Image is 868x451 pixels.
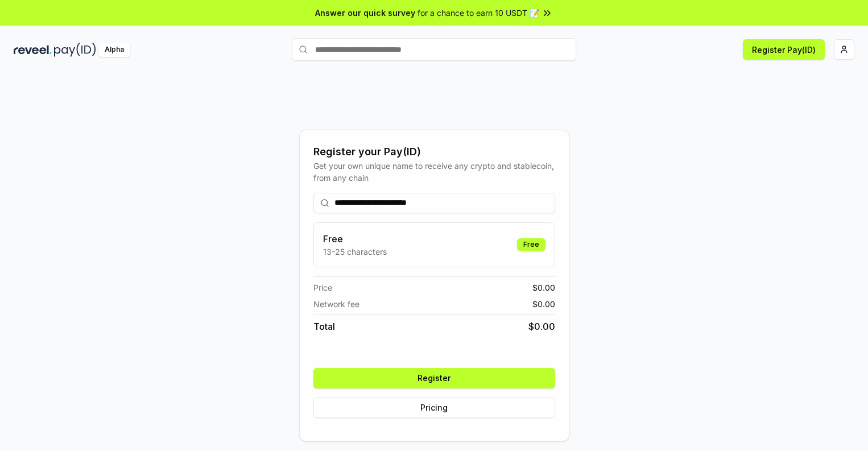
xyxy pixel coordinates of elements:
[315,7,415,19] span: Answer our quick survey
[528,320,555,333] span: $ 0.00
[54,43,96,57] img: pay_id
[323,246,387,258] p: 13-25 characters
[98,43,130,57] div: Alpha
[517,238,545,251] div: Free
[418,7,539,19] span: for a chance to earn 10 USDT 📝
[14,43,52,57] img: reveel_dark
[743,39,825,60] button: Register Pay(ID)
[313,368,555,388] button: Register
[323,232,387,246] h3: Free
[532,298,555,310] span: $ 0.00
[532,282,555,293] span: $ 0.00
[313,398,555,418] button: Pricing
[313,320,335,333] span: Total
[313,298,359,310] span: Network fee
[313,160,555,184] div: Get your own unique name to receive any crypto and stablecoin, from any chain
[313,144,555,160] div: Register your Pay(ID)
[313,282,332,293] span: Price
